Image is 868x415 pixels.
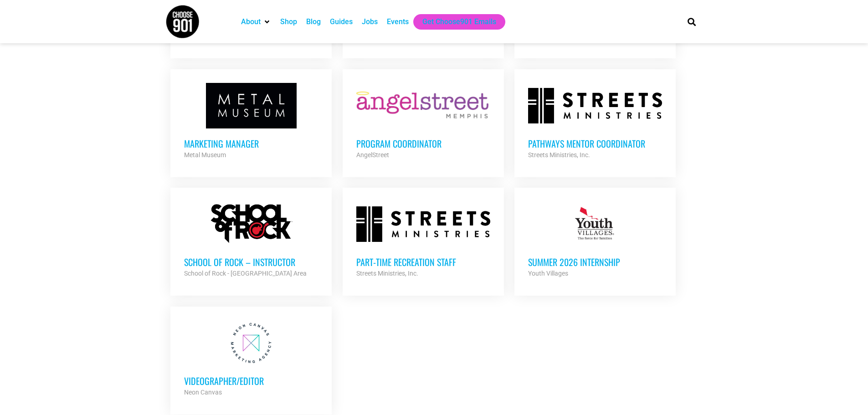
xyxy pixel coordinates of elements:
[343,188,504,292] a: Part-time Recreation Staff Streets Ministries, Inc.
[280,16,297,27] a: Shop
[362,16,378,27] a: Jobs
[356,151,389,159] strong: AngelStreet
[356,270,418,277] strong: Streets Ministries, Inc.
[528,256,662,268] h3: Summer 2026 Internship
[170,188,332,292] a: School of Rock – Instructor School of Rock - [GEOGRAPHIC_DATA] Area
[184,138,318,149] h3: Marketing Manager
[514,69,676,174] a: Pathways Mentor Coordinator Streets Ministries, Inc.
[330,16,353,27] a: Guides
[528,270,568,277] strong: Youth Villages
[387,16,409,27] a: Events
[343,69,504,174] a: Program Coordinator AngelStreet
[356,256,490,268] h3: Part-time Recreation Staff
[356,138,490,149] h3: Program Coordinator
[184,256,318,268] h3: School of Rock – Instructor
[528,138,662,149] h3: Pathways Mentor Coordinator
[241,16,261,27] a: About
[170,69,332,174] a: Marketing Manager Metal Museum
[170,307,332,411] a: Videographer/Editor Neon Canvas
[528,151,590,159] strong: Streets Ministries, Inc.
[184,270,307,277] strong: School of Rock - [GEOGRAPHIC_DATA] Area
[306,16,321,27] a: Blog
[514,188,676,292] a: Summer 2026 Internship Youth Villages
[422,16,496,27] a: Get Choose901 Emails
[184,375,318,387] h3: Videographer/Editor
[236,14,672,30] nav: Main nav
[184,389,222,396] strong: Neon Canvas
[236,14,276,30] div: About
[684,14,699,29] div: Search
[184,151,226,159] strong: Metal Museum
